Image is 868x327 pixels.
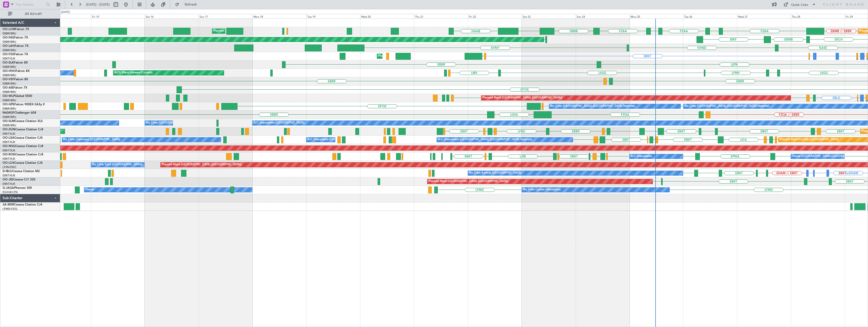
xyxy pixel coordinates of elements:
a: OO-FAEFalcon 7X [3,36,28,39]
a: EBKT/KJK [3,57,15,60]
div: AOG Maint Geneva (Cointrin) [115,69,153,77]
a: OO-NSGCessna Citation CJ4 [3,145,43,148]
div: Owner [85,186,94,194]
a: EBBR/BRU [3,124,16,127]
span: OO-LUM [3,28,15,31]
div: Sun 17 [199,14,252,18]
div: Fri 22 [468,14,522,18]
div: Thu 21 [414,14,468,18]
a: OO-HHOFalcon 8X [3,70,30,73]
div: Owner [GEOGRAPHIC_DATA]-[GEOGRAPHIC_DATA] [792,153,860,160]
a: EBBR/BRU [3,40,16,44]
span: D-IBLU [3,170,12,173]
div: Sat 23 [522,14,576,18]
div: No Crew [GEOGRAPHIC_DATA] ([GEOGRAPHIC_DATA] National) [550,103,635,110]
a: EBKT/KJK [3,149,15,152]
div: No Crew [GEOGRAPHIC_DATA] ([GEOGRAPHIC_DATA] National) [685,103,769,110]
div: A/C Unavailable [GEOGRAPHIC_DATA] [254,119,305,127]
div: No Crew Paris ([GEOGRAPHIC_DATA]) [92,161,142,169]
a: N604GFChallenger 604 [3,111,36,114]
div: Sun 24 [576,14,630,18]
div: A/C Unavailable [GEOGRAPHIC_DATA] ([GEOGRAPHIC_DATA] National) [308,136,402,144]
a: EBKT/KJK [3,182,15,186]
span: OO-WLP [3,95,15,98]
div: Tue 26 [683,14,737,18]
a: EBKT/KJK [3,174,15,177]
a: EBBR/BRU [3,107,16,111]
a: OO-FSXFalcon 7X [3,53,28,56]
span: OO-SLM [3,120,15,123]
div: Thu 28 [791,14,845,18]
button: Refresh [173,1,203,9]
span: OO-NSG [3,145,15,148]
div: Thu 14 [37,14,91,18]
a: OO-LUMFalcon 7X [3,28,29,31]
span: OO-GPE [3,103,14,106]
a: EBBR/BRU [3,65,16,69]
span: OO-LXA [3,136,14,139]
a: EBBR/BRU [3,73,16,77]
span: G-JAGA [3,187,14,190]
a: LFSN/ENC [3,165,16,169]
div: Tue 19 [306,14,360,18]
input: Trip Number [15,1,45,8]
span: OO-FSX [3,53,14,56]
span: 3A-MSR [3,203,14,206]
span: OO-AIE [3,86,13,89]
span: OO-LAH [3,45,15,48]
div: Planned Maint Kortrijk-[GEOGRAPHIC_DATA] [378,52,437,60]
div: Planned Maint [GEOGRAPHIC_DATA] ([GEOGRAPHIC_DATA]) [429,178,508,185]
a: EBKT/KJK [3,132,15,136]
span: OO-FAE [3,36,14,39]
span: OO-LUX [3,161,14,165]
div: Mon 25 [630,14,683,18]
button: Quick Links [781,1,818,9]
span: [DATE] - [DATE] [86,2,110,7]
a: OO-LUXCessna Citation CJ4 [3,161,42,165]
a: EBBR/BRU [3,98,16,102]
div: Planned Maint [GEOGRAPHIC_DATA] ([GEOGRAPHIC_DATA]) [162,161,242,169]
span: OO-ELK [3,61,14,64]
div: Planned Maint [GEOGRAPHIC_DATA] ([GEOGRAPHIC_DATA]) [483,94,562,102]
a: G-JAGAPhenom 300 [3,187,32,190]
a: D-IBLUCessna Citation M2 [3,170,40,173]
a: LFMD/CEQ [3,207,17,211]
div: [DATE] [61,10,70,14]
a: OO-WLPGlobal 5500 [3,95,32,98]
div: A/C Unavailable [631,153,652,160]
a: EBKT/KJK [3,140,15,144]
a: EBBR/BRU [3,82,16,86]
a: OO-VSFFalcon 8X [3,78,28,81]
span: Refresh [180,3,202,6]
a: EBBR/BRU [3,115,16,119]
div: Mon 18 [252,14,306,18]
div: Wed 27 [737,14,791,18]
div: No Crew [GEOGRAPHIC_DATA] ([GEOGRAPHIC_DATA] National) [146,119,231,127]
span: OO-ROK [3,153,15,156]
div: No Crew Cannes (Mandelieu) [523,186,560,194]
div: Quick Links [791,3,808,8]
span: OO-JID [3,178,13,181]
a: EBKT/KJK [3,157,15,161]
a: EBBR/BRU [3,48,16,52]
a: OO-LAHFalcon 7X [3,45,29,48]
div: No Crew Chambery ([GEOGRAPHIC_DATA]) [63,136,120,144]
a: OO-ELKFalcon 8X [3,61,28,64]
div: Planned Maint Kortrijk-[GEOGRAPHIC_DATA] [780,136,839,144]
a: OO-ZUNCessna Citation CJ4 [3,128,43,131]
span: N604GF [3,111,14,114]
a: EBBR/BRU [3,90,16,94]
a: EBBR/BRU [3,32,16,35]
div: Sat 16 [145,14,199,18]
a: EGGW/LTN [3,190,18,194]
a: OO-JIDCessna CJ1 525 [3,178,35,181]
span: All Aircraft [13,12,53,16]
div: Wed 20 [360,14,414,18]
a: OO-ROKCessna Citation CJ4 [3,153,43,156]
div: Fri 15 [91,14,145,18]
a: OO-AIEFalcon 7X [3,86,27,89]
a: OO-SLMCessna Citation XLS [3,120,43,123]
a: 3A-MSRCessna Citation CJ4 [3,203,42,206]
div: No Crew Kortrijk-[GEOGRAPHIC_DATA] [469,169,521,177]
button: All Aircraft [6,10,55,18]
